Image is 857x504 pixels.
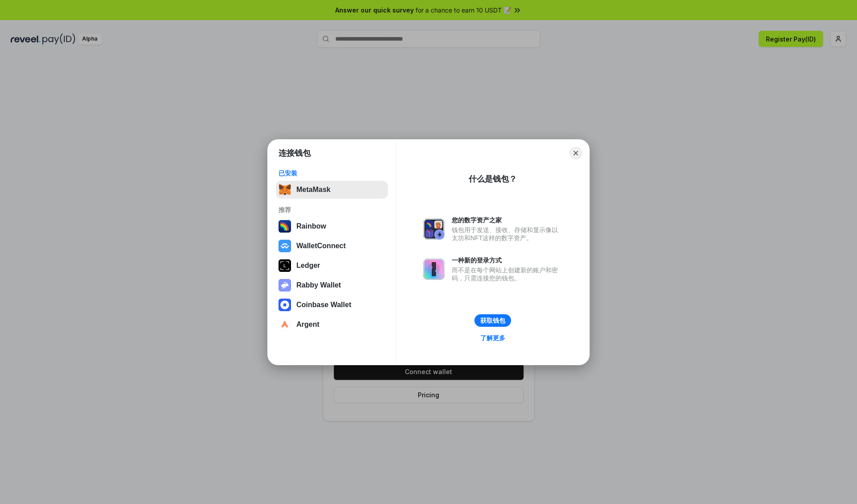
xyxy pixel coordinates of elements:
[423,258,445,280] img: svg+xml,%3Csvg%20xmlns%3D%22http%3A%2F%2Fwww.w3.org%2F2000%2Fsvg%22%20fill%3D%22none%22%20viewBox...
[452,266,562,282] div: 而不是在每个网站上创建新的账户和密码，只需连接您的钱包。
[279,220,291,233] img: svg+xml,%3Csvg%20width%3D%22120%22%20height%3D%22120%22%20viewBox%3D%220%200%20120%20120%22%20fil...
[276,217,388,235] button: Rainbow
[279,148,311,158] h1: 连接钱包
[296,242,346,250] div: WalletConnect
[474,314,511,327] button: 获取钱包
[276,296,388,314] button: Coinbase Wallet
[475,332,511,344] a: 了解更多
[279,318,291,331] img: svg+xml,%3Csvg%20width%3D%2228%22%20height%3D%2228%22%20viewBox%3D%220%200%2028%2028%22%20fill%3D...
[480,317,505,325] div: 获取钱包
[296,186,330,194] div: MetaMask
[276,316,388,333] button: Argent
[452,226,562,242] div: 钱包用于发送、接收、存储和显示像以太坊和NFT这样的数字资产。
[296,281,341,289] div: Rabby Wallet
[296,222,326,230] div: Rainbow
[570,147,582,159] button: Close
[296,301,351,309] div: Coinbase Wallet
[276,237,388,255] button: WalletConnect
[279,206,385,214] div: 推荐
[480,334,505,342] div: 了解更多
[279,279,291,292] img: svg+xml,%3Csvg%20xmlns%3D%22http%3A%2F%2Fwww.w3.org%2F2000%2Fsvg%22%20fill%3D%22none%22%20viewBox...
[279,259,291,272] img: svg+xml,%3Csvg%20xmlns%3D%22http%3A%2F%2Fwww.w3.org%2F2000%2Fsvg%22%20width%3D%2228%22%20height%3...
[423,218,445,240] img: svg+xml,%3Csvg%20xmlns%3D%22http%3A%2F%2Fwww.w3.org%2F2000%2Fsvg%22%20fill%3D%22none%22%20viewBox...
[276,257,388,275] button: Ledger
[296,321,320,329] div: Argent
[279,299,291,311] img: svg+xml,%3Csvg%20width%3D%2228%22%20height%3D%2228%22%20viewBox%3D%220%200%2028%2028%22%20fill%3D...
[279,240,291,252] img: svg+xml,%3Csvg%20width%3D%2228%22%20height%3D%2228%22%20viewBox%3D%220%200%2028%2028%22%20fill%3D...
[452,256,562,264] div: 一种新的登录方式
[279,169,385,177] div: 已安装
[276,276,388,294] button: Rabby Wallet
[296,262,320,270] div: Ledger
[279,183,291,196] img: svg+xml,%3Csvg%20fill%3D%22none%22%20height%3D%2233%22%20viewBox%3D%220%200%2035%2033%22%20width%...
[452,216,562,224] div: 您的数字资产之家
[469,174,517,184] div: 什么是钱包？
[276,181,388,199] button: MetaMask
